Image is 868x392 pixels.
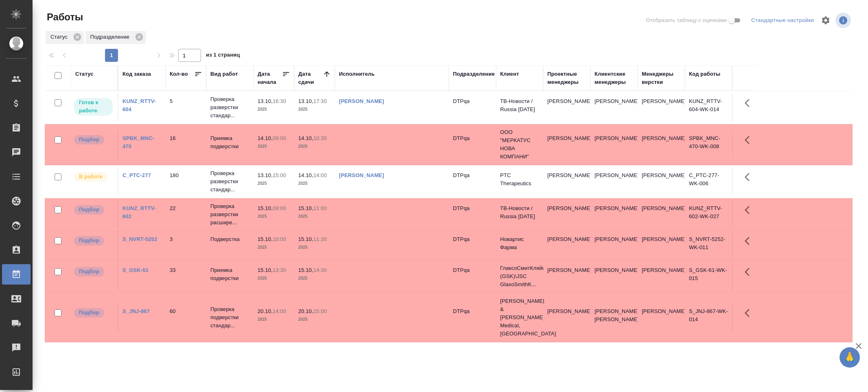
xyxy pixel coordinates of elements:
[685,130,732,159] td: SPBK_MNC-470-WK-008
[210,169,249,194] p: Проверка разверстки стандар...
[685,167,732,196] td: C_PTC-277-WK-006
[258,274,290,283] p: 2025
[449,93,496,122] td: DTPqa
[73,204,114,215] div: Можно подбирать исполнителей
[740,200,759,220] button: Здесь прячутся важные кнопки
[298,70,323,86] div: Дата сдачи
[122,308,150,314] a: S_JNJ-867
[298,308,313,314] p: 20.10,
[449,167,496,196] td: DTPqa
[339,98,384,104] a: [PERSON_NAME]
[449,200,496,229] td: DTPqa
[449,262,496,291] td: DTPqa
[273,236,286,242] p: 10:00
[210,235,249,243] p: Подверстка
[543,93,590,122] td: [PERSON_NAME]
[843,349,857,366] span: 🙏
[298,135,313,141] p: 14.10,
[298,205,313,211] p: 15.10,
[75,70,94,78] div: Статус
[816,11,835,30] span: Настроить таблицу
[166,231,206,260] td: 3
[90,33,132,41] p: Подразделение
[258,212,290,221] p: 2025
[298,142,331,151] p: 2025
[273,205,286,211] p: 09:00
[298,172,313,178] p: 14.10,
[543,200,590,229] td: [PERSON_NAME]
[313,135,327,141] p: 10:30
[339,172,384,178] a: [PERSON_NAME]
[79,99,108,115] p: Готов к работе
[210,202,249,227] p: Проверка разверстки расшире...
[73,171,114,182] div: Исполнитель выполняет работу
[689,70,720,78] div: Код работы
[122,70,151,78] div: Код заказа
[453,70,495,78] div: Подразделение
[642,97,681,105] p: [PERSON_NAME]
[642,171,681,180] p: [PERSON_NAME]
[122,236,157,242] a: S_NVRT-5252
[313,205,327,211] p: 11:00
[258,98,273,104] p: 13.10,
[166,303,206,332] td: 60
[298,180,331,188] p: 2025
[313,98,327,104] p: 17:30
[258,205,273,211] p: 15.10,
[642,134,681,142] p: [PERSON_NAME]
[258,70,282,86] div: Дата начала
[79,173,103,181] p: В работе
[500,235,539,252] p: Новартис Фарма
[210,95,249,120] p: Проверка разверстки стандар...
[500,128,539,161] p: ООО "МЕРКАТУС НОВА КОМПАНИ"
[500,97,539,114] p: ТВ-Новости / Russia [DATE]
[298,236,313,242] p: 15.10,
[543,231,590,260] td: [PERSON_NAME]
[166,93,206,122] td: 5
[73,307,114,318] div: Можно подбирать исполнителей
[685,262,732,291] td: S_GSK-61-WK-015
[273,267,286,273] p: 13:30
[73,134,114,145] div: Можно подбирать исполнителей
[166,167,206,196] td: 180
[590,130,638,159] td: [PERSON_NAME]
[298,243,331,252] p: 2025
[740,93,759,113] button: Здесь прячутся важные кнопки
[45,11,83,24] span: Работы
[258,267,273,273] p: 15.10,
[298,267,313,273] p: 15.10,
[595,70,634,86] div: Клиентские менеджеры
[749,14,816,27] div: split button
[642,70,681,86] div: Менеджеры верстки
[166,200,206,229] td: 22
[590,93,638,122] td: [PERSON_NAME]
[449,231,496,260] td: DTPqa
[590,200,638,229] td: [PERSON_NAME]
[740,303,759,323] button: Здесь прячутся важные кнопки
[273,308,286,314] p: 14:00
[740,262,759,282] button: Здесь прячутся важные кнопки
[298,105,331,114] p: 2025
[313,172,327,178] p: 14:00
[642,307,681,315] p: [PERSON_NAME]
[298,315,331,324] p: 2025
[46,31,84,44] div: Статус
[339,70,375,78] div: Исполнитель
[298,212,331,221] p: 2025
[210,305,249,330] p: Проверка подверстки стандар...
[210,70,238,78] div: Вид работ
[73,266,114,277] div: Можно подбирать исполнителей
[210,134,249,151] p: Приемка подверстки
[543,130,590,159] td: [PERSON_NAME]
[840,347,860,368] button: 🙏
[273,98,286,104] p: 16:30
[258,243,290,252] p: 2025
[73,97,114,116] div: Исполнитель может приступить к работе
[590,303,638,332] td: [PERSON_NAME], [PERSON_NAME]
[170,70,188,78] div: Кол-во
[590,167,638,196] td: [PERSON_NAME]
[685,231,732,260] td: S_NVRT-5252-WK-011
[642,235,681,243] p: [PERSON_NAME]
[547,70,586,86] div: Проектные менеджеры
[590,262,638,291] td: [PERSON_NAME]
